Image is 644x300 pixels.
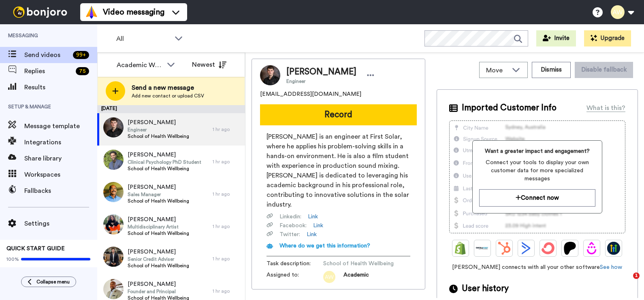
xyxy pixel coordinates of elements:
[308,213,318,221] a: Link
[117,60,163,70] div: Academic WLV (FEHW)
[128,191,189,198] span: Sales Manager
[24,66,73,76] span: Replies
[128,133,189,139] span: School of Health Wellbeing
[449,263,625,271] span: [PERSON_NAME] connects with all your other software
[24,50,70,60] span: Send videos
[585,242,598,255] img: Drip
[132,93,204,99] span: Add new contact or upload CSV
[103,279,124,299] img: cdc89550-ce81-42ed-9cf2-5ebebadd4232.jpg
[633,273,640,279] span: 1
[313,222,323,230] a: Link
[213,126,241,133] div: 1 hr ago
[307,230,317,239] a: Link
[600,264,622,270] a: See how
[6,256,19,262] span: 100%
[128,215,189,224] span: [PERSON_NAME]
[128,198,189,204] span: School of Health Wellbeing
[128,288,189,295] span: Founder and Principal
[286,66,356,78] span: [PERSON_NAME]
[616,273,636,292] iframe: Intercom live chat
[97,105,245,113] div: [DATE]
[85,6,98,19] img: vm-color.svg
[286,78,356,85] span: Engineer
[213,223,241,230] div: 1 hr ago
[128,165,201,172] span: School of Health Wellbeing
[186,57,232,73] button: Newest
[267,260,323,268] span: Task description :
[536,30,576,46] button: Invite
[128,159,201,165] span: Clinical Psychology PhD Student
[103,182,124,202] img: 05e9e2b6-87c5-4613-8407-6fb716b08a84.jpg
[260,90,361,98] span: [EMAIL_ADDRESS][DOMAIN_NAME]
[128,151,201,159] span: [PERSON_NAME]
[24,121,97,131] span: Message template
[76,67,89,75] div: 75
[128,224,189,230] span: Multidisciplinary Artist
[116,34,171,44] span: All
[532,62,571,78] button: Dismiss
[260,104,417,125] button: Record
[279,243,370,249] span: Where do we get this information?
[128,248,189,256] span: [PERSON_NAME]
[479,158,595,183] span: Connect your tools to display your own customer data for more specialized messages
[267,132,410,209] span: [PERSON_NAME] is an engineer at First Solar, where he applies his problem-solving skills in a han...
[323,260,400,268] span: School of Health Wellbeing
[498,242,511,255] img: Hubspot
[24,219,97,228] span: Settings
[128,127,189,133] span: Engineer
[542,242,554,255] img: ConvertKit
[213,191,241,197] div: 1 hr ago
[36,279,70,285] span: Collapse menu
[128,118,189,127] span: [PERSON_NAME]
[24,137,97,147] span: Integrations
[24,186,97,196] span: Fallbacks
[486,65,508,75] span: Move
[24,170,97,180] span: Workspaces
[323,271,335,283] img: aw.png
[128,262,189,269] span: School of Health Wellbeing
[128,183,189,191] span: [PERSON_NAME]
[607,242,620,255] img: GoHighLevel
[132,83,204,93] span: Send a new message
[479,147,595,155] span: Want a greater impact and engagement?
[213,158,241,165] div: 1 hr ago
[279,213,301,221] span: Linkedin :
[213,288,241,294] div: 1 hr ago
[267,271,323,283] span: Assigned to:
[479,189,595,207] button: Connect now
[260,65,280,85] img: Image of JOSIAH MAY
[462,283,509,295] span: User history
[520,242,533,255] img: ActiveCampaign
[343,271,369,283] span: Academic
[279,230,300,239] span: Twitter :
[6,246,65,251] span: QUICK START GUIDE
[73,51,89,59] div: 99 +
[24,82,97,92] span: Results
[24,154,97,163] span: Share library
[103,214,124,235] img: 98247f6d-d5be-434c-9fc4-098ccd28808f.jpg
[279,222,307,230] span: Facebook :
[103,150,124,170] img: e7721a1c-002d-40b2-8a47-b5b9676e28fb.jpg
[103,6,164,18] span: Video messaging
[21,277,76,287] button: Collapse menu
[584,30,631,46] button: Upgrade
[103,247,124,267] img: 3ba831fb-15da-495a-a276-28e18d5ab32b.jpg
[213,256,241,262] div: 1 hr ago
[10,6,70,18] img: bj-logo-header-white.svg
[476,242,489,255] img: Ontraport
[454,242,467,255] img: Shopify
[103,117,124,137] img: cd74ce31-c3df-4072-974c-aedf6c985fe7.jpg
[128,280,189,288] span: [PERSON_NAME]
[128,256,189,262] span: Senior Credit Adviser
[575,62,633,78] button: Disable fallback
[563,242,576,255] img: Patreon
[586,103,625,113] div: What is this?
[462,102,557,114] span: Imported Customer Info
[128,230,189,237] span: School of Health Wellbeing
